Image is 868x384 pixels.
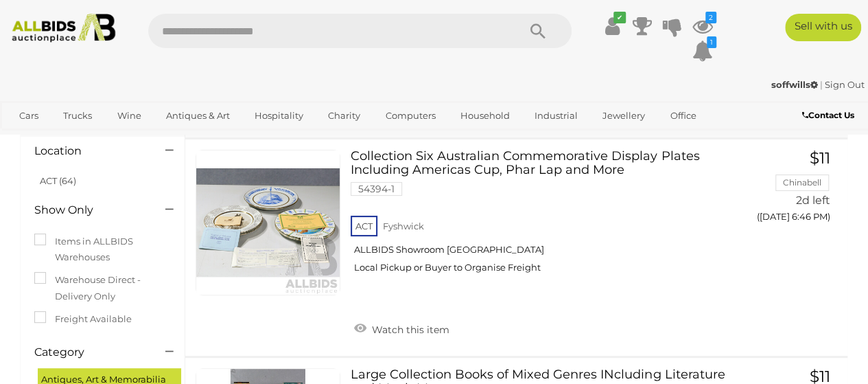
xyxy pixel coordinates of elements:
i: ✔ [613,12,626,23]
b: Contact Us [802,110,854,120]
a: $11 Chinabell 2d left ([DATE] 6:46 PM) [747,150,834,230]
a: Wine [108,104,150,127]
a: Antiques & Art [157,104,239,127]
a: Trucks [54,104,101,127]
label: Warehouse Direct - Delivery Only [34,272,171,304]
h4: Category [34,346,145,359]
a: ✔ [602,14,622,38]
a: Sign Out [825,79,865,90]
span: $11 [810,148,830,168]
a: ACT (64) [40,175,76,186]
span: | [820,79,823,90]
a: Hospitality [246,104,312,127]
h4: Location [34,145,145,157]
a: Computers [376,104,444,127]
a: Household [451,104,519,127]
i: 2 [705,12,716,23]
a: Jewellery [594,104,654,127]
label: Freight Available [34,311,132,327]
i: 1 [707,36,716,48]
strong: soffwills [771,79,818,90]
a: soffwills [771,79,820,90]
a: Charity [319,104,369,127]
a: Watch this item [351,318,453,339]
span: Watch this item [368,324,449,336]
a: Contact Us [802,108,858,123]
a: 2 [692,14,713,38]
a: Cars [10,104,47,127]
a: Office [661,104,705,127]
button: Search [503,14,572,48]
a: Industrial [526,104,587,127]
a: [GEOGRAPHIC_DATA] [63,127,178,150]
a: Collection Six Australian Commemorative Display Plates Including Americas Cup, Phar Lap and More ... [361,150,727,284]
a: Sports [10,127,56,150]
img: Allbids.com.au [6,14,121,43]
a: 1 [692,38,713,63]
label: Items in ALLBIDS Warehouses [34,234,171,266]
h4: Show Only [34,204,145,216]
a: Sell with us [785,14,861,41]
